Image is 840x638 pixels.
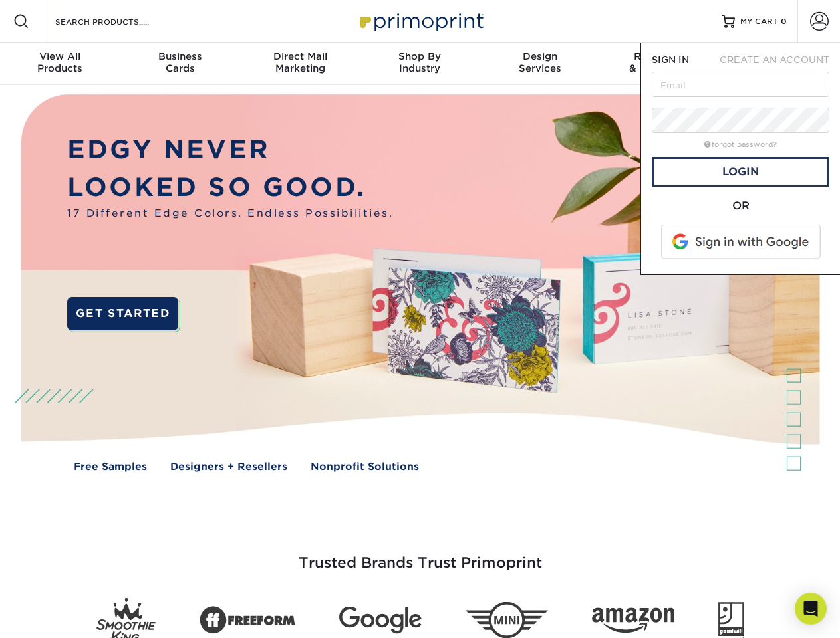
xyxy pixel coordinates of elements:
div: Services [480,51,600,74]
p: EDGY NEVER [67,131,393,169]
img: Google [339,607,422,634]
a: GET STARTED [67,297,178,330]
span: Resources [600,51,720,62]
span: SIGN IN [652,54,689,65]
div: OR [652,198,829,214]
a: Direct MailMarketing [240,43,360,85]
p: LOOKED SO GOOD. [67,169,393,207]
span: Shop By [360,51,480,62]
div: & Templates [600,51,720,74]
a: Free Samples [74,459,147,475]
div: Cards [120,51,239,74]
span: 0 [781,17,787,26]
a: DesignServices [480,43,600,85]
img: Goodwill [718,602,744,638]
a: forgot password? [704,140,777,149]
div: Marketing [240,51,360,74]
span: Business [120,51,239,62]
a: BusinessCards [120,43,239,85]
a: Login [652,157,829,187]
input: Email [652,72,829,97]
a: Shop ByIndustry [360,43,480,85]
span: Direct Mail [240,51,360,62]
div: Industry [360,51,480,74]
img: Primoprint [354,7,487,35]
span: Design [480,51,600,62]
span: CREATE AN ACCOUNT [720,54,829,65]
h3: Trusted Brands Trust Primoprint [31,522,809,587]
a: Resources& Templates [600,43,720,85]
div: Open Intercom Messenger [795,593,827,625]
span: MY CART [740,16,778,27]
a: Nonprofit Solutions [311,459,419,475]
img: Amazon [592,608,674,633]
span: 17 Different Edge Colors. Endless Possibilities. [67,206,393,221]
input: SEARCH PRODUCTS..... [54,13,184,29]
a: Designers + Resellers [170,459,287,475]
